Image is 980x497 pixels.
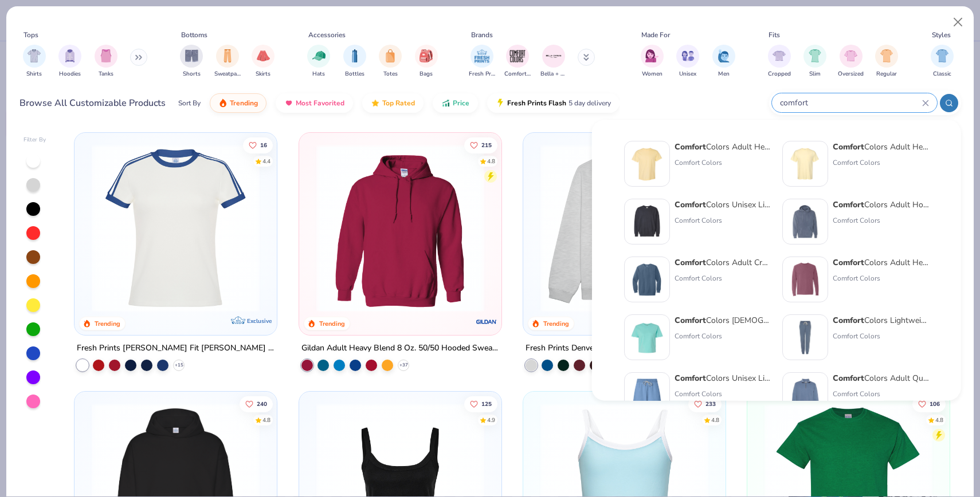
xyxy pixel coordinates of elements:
span: 5 day delivery [569,97,611,110]
span: 215 [481,142,491,148]
img: 1f2d2499-41e0-44f5-b794-8109adf84418 [629,262,665,297]
span: Oversized [838,70,864,78]
span: Top Rated [382,98,415,108]
strong: Comfort [833,315,864,326]
span: Price [453,98,469,108]
strong: Comfort [675,257,706,268]
span: 233 [705,401,716,407]
img: Fresh Prints Image [473,48,491,65]
div: Colors Adult Heavyweight RS Long-Sleeve T-Shirt [833,257,929,269]
button: filter button [712,45,735,78]
div: filter for Slim [803,45,826,78]
img: 92253b97-214b-4b5a-8cde-29cfb8752a47 [629,204,665,239]
div: Colors Adult Heavyweight RS Pocket T-Shirt [833,141,929,153]
img: flash.gif [496,98,505,108]
div: Colors Lightweight Adult Sweatpants [833,314,929,326]
img: 284e3bdb-833f-4f21-a3b0-720291adcbd9 [787,146,823,182]
div: filter for Cropped [768,45,791,78]
span: Classic [933,70,951,78]
button: Like [464,137,497,153]
button: Like [688,396,722,412]
img: de600898-41c6-42df-8174-d2c048912e38 [629,319,665,355]
div: Brands [471,30,493,40]
div: Comfort Colors [675,331,771,341]
div: 4.8 [935,416,943,425]
span: Comfort Colors [504,70,531,78]
div: filter for Regular [875,45,898,78]
div: Comfort Colors [675,215,771,226]
span: Sweatpants [214,70,241,78]
div: Comfort Colors [833,157,929,168]
img: TopRated.gif [371,98,380,108]
div: Comfort Colors [833,273,929,283]
strong: Comfort [833,141,864,152]
div: Made For [641,30,670,40]
div: filter for Skirts [252,45,275,78]
span: Fresh Prints [469,70,495,78]
img: Bottles Image [348,49,361,62]
div: Fresh Prints Denver Mock Neck Heavyweight Sweatshirt [526,341,723,356]
span: Bottles [345,70,364,78]
div: filter for Shirts [23,45,46,78]
img: Bella + Canvas Image [545,48,562,65]
div: 4.9 [487,416,495,425]
div: Bottoms [181,30,207,40]
img: Shirts Image [28,49,41,62]
div: 4.8 [711,416,719,425]
strong: Comfort [675,141,706,152]
strong: Comfort [675,373,706,384]
div: Colors Adult Heavyweight T-Shirt [675,141,771,153]
div: Comfort Colors [833,389,929,399]
span: Bella + Canvas [540,70,567,78]
button: Most Favorited [276,93,353,113]
div: filter for Women [641,45,664,78]
button: filter button [803,45,826,78]
span: Shirts [26,70,42,78]
button: filter button [307,45,330,78]
div: Tops [23,30,38,40]
div: filter for Oversized [838,45,864,78]
img: Hats Image [312,49,326,62]
button: filter button [540,45,567,78]
img: Totes Image [384,49,397,62]
button: filter button [469,45,495,78]
span: 106 [930,401,940,407]
img: Slim Image [809,49,821,62]
strong: Comfort [833,257,864,268]
button: filter button [676,45,699,78]
img: e90485c2-bda2-4c56-95cf-7bd897df7ba4 [787,319,823,355]
button: filter button [504,45,531,78]
button: filter button [415,45,438,78]
button: filter button [95,45,117,78]
span: 125 [481,401,491,407]
div: 4.8 [262,416,271,425]
div: filter for Bella + Canvas [540,45,567,78]
img: Classic Image [936,49,949,62]
strong: Comfort [675,199,706,210]
div: filter for Unisex [676,45,699,78]
div: Colors [DEMOGRAPHIC_DATA]' Heavyweight Cropped T-Shirt [675,314,771,326]
img: 8efac5f7-8da2-47f5-bf92-f12be686d45d [787,262,823,297]
img: most_fav.gif [284,98,293,108]
strong: Comfort [833,373,864,384]
img: 029b8af0-80e6-406f-9fdc-fdf898547912 [629,146,665,182]
div: filter for Bags [415,45,438,78]
span: Women [642,70,663,78]
button: Top Rated [362,93,424,113]
button: filter button [23,45,46,78]
img: Tanks Image [100,49,112,62]
button: filter button [379,45,402,78]
div: Styles [932,30,951,40]
div: Gildan Adult Heavy Blend 8 Oz. 50/50 Hooded Sweatshirt [301,341,499,356]
span: Skirts [256,70,271,78]
button: Price [433,93,478,113]
div: filter for Hoodies [58,45,81,78]
span: Exclusive [248,317,272,325]
button: filter button [58,45,81,78]
div: Colors Unisex Lightweight Cotton Crewneck Sweatshirt [675,199,771,211]
img: trending.gif [218,98,228,108]
button: Trending [210,93,266,113]
button: Fresh Prints Flash5 day delivery [487,93,620,113]
div: filter for Tanks [95,45,117,78]
img: Gildan logo [475,310,498,333]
